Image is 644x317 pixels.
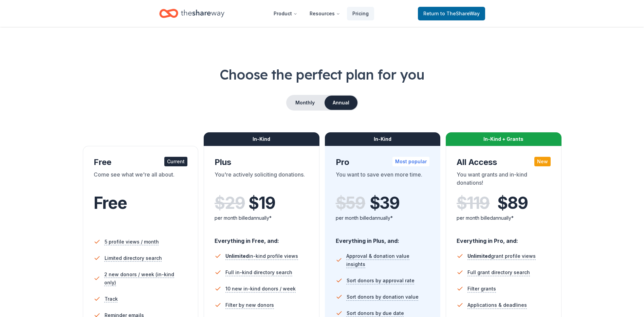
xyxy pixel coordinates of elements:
button: Product [268,7,303,20]
span: grant profile views [467,253,536,259]
a: Returnto TheShareWay [418,7,485,20]
span: Approval & donation value insights [346,252,429,268]
div: New [534,157,551,166]
span: Free [94,193,127,213]
span: in-kind profile views [225,253,298,259]
button: Monthly [287,96,323,110]
div: In-Kind + Grants [446,132,562,146]
span: Filter grants [467,285,496,293]
div: Everything in Plus, and: [336,231,430,245]
div: In-Kind [325,132,441,146]
div: Pro [336,157,430,168]
div: per month billed annually* [215,214,309,222]
span: Full in-kind directory search [225,268,292,277]
span: Sort donors by donation value [347,293,419,301]
div: You want grants and in-kind donations! [457,170,551,189]
span: Unlimited [467,253,491,259]
div: You're actively soliciting donations. [215,170,309,189]
span: to TheShareWay [440,11,480,16]
span: 5 profile views / month [105,238,159,246]
span: Full grant directory search [467,268,530,277]
span: Unlimited [225,253,249,259]
div: Plus [215,157,309,168]
h1: Choose the perfect plan for you [27,65,617,84]
div: All Access [457,157,551,168]
button: Resources [304,7,346,20]
div: You want to save even more time. [336,170,430,189]
span: Applications & deadlines [467,301,527,309]
a: Pricing [347,7,374,20]
div: Most popular [392,157,429,166]
span: $ 19 [249,194,275,213]
div: per month billed annually* [457,214,551,222]
span: $ 39 [370,194,400,213]
button: Annual [325,96,357,110]
div: Everything in Pro, and: [457,231,551,245]
span: 10 new in-kind donors / week [225,285,296,293]
span: Track [105,295,118,303]
span: Limited directory search [105,254,162,262]
nav: Main [268,5,374,21]
div: Come see what we're all about. [94,170,188,189]
span: Return [423,10,480,18]
div: Current [164,157,187,166]
div: Free [94,157,188,168]
div: In-Kind [204,132,319,146]
a: Home [159,5,224,21]
span: 2 new donors / week (in-kind only) [104,270,187,287]
div: per month billed annually* [336,214,430,222]
div: Everything in Free, and: [215,231,309,245]
span: $ 89 [497,194,528,213]
span: Filter by new donors [225,301,274,309]
span: Sort donors by approval rate [347,277,415,285]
